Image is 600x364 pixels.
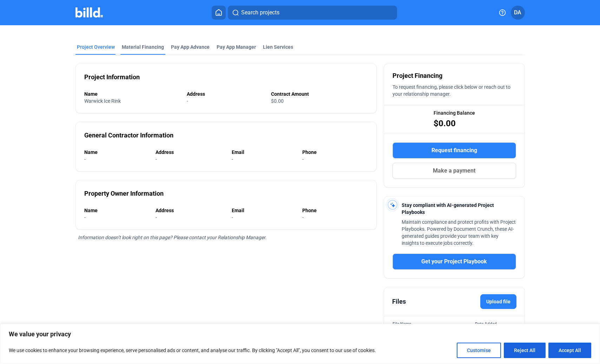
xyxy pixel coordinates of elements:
div: Address [156,149,225,156]
div: Address [156,207,225,214]
button: Get your Project Playbook [393,254,516,270]
span: Request financing [431,146,477,155]
span: Maintain compliance and protect profits with Project Playbooks. Powered by Document Crunch, these... [402,219,516,246]
div: Address [187,90,264,97]
span: Search projects [241,8,279,17]
div: File Name [393,321,411,328]
div: Name [84,207,149,214]
button: Make a payment [393,163,516,179]
span: - [156,215,157,220]
div: Files [392,297,406,306]
div: Material Financing [122,43,164,50]
div: General Contractor Information [84,130,173,140]
label: Upload file [480,294,516,309]
p: We value your privacy [9,330,591,338]
span: $0.00 [271,98,284,104]
div: Contract Amount [271,90,368,97]
button: DA [511,6,525,20]
div: Name [84,90,180,97]
div: Name [84,149,149,156]
span: - [302,215,304,220]
div: Project Information [84,72,140,82]
div: Email [232,149,295,156]
span: $0.00 [434,118,456,129]
span: - [84,215,86,220]
div: Property Owner Information [84,189,164,198]
img: Billd Company Logo [75,7,103,18]
span: - [232,156,233,162]
span: Get your Project Playbook [421,257,487,266]
span: - [232,215,233,220]
div: Lien Services [263,43,293,50]
span: Stay compliant with AI-generated Project Playbooks [402,202,494,215]
span: - [156,156,157,162]
button: Reject All [504,343,546,358]
span: Information doesn’t look right on this page? Please contact your Relationship Manager. [78,235,266,240]
p: We use cookies to enhance your browsing experience, serve personalised ads or content, and analys... [9,346,376,355]
button: Accept All [548,343,591,358]
span: To request financing, please click below or reach out to your relationship manager. [393,84,510,97]
span: - [187,98,188,104]
button: Request financing [393,142,516,159]
div: Email [232,207,295,214]
div: Project Overview [77,43,115,50]
span: Warwick Ice Rink [84,98,121,104]
span: Make a payment [433,167,475,175]
span: DA [514,8,521,17]
span: Financing Balance [434,109,475,116]
span: Project Financing [393,71,442,81]
div: Phone [302,207,368,214]
button: Customise [457,343,501,358]
span: - [84,156,86,162]
div: Pay App Advance [171,43,210,50]
div: Phone [302,149,368,156]
span: - [302,156,304,162]
div: Date Added [475,321,516,328]
span: Pay App Manager [217,43,256,50]
button: Search projects [228,6,397,20]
